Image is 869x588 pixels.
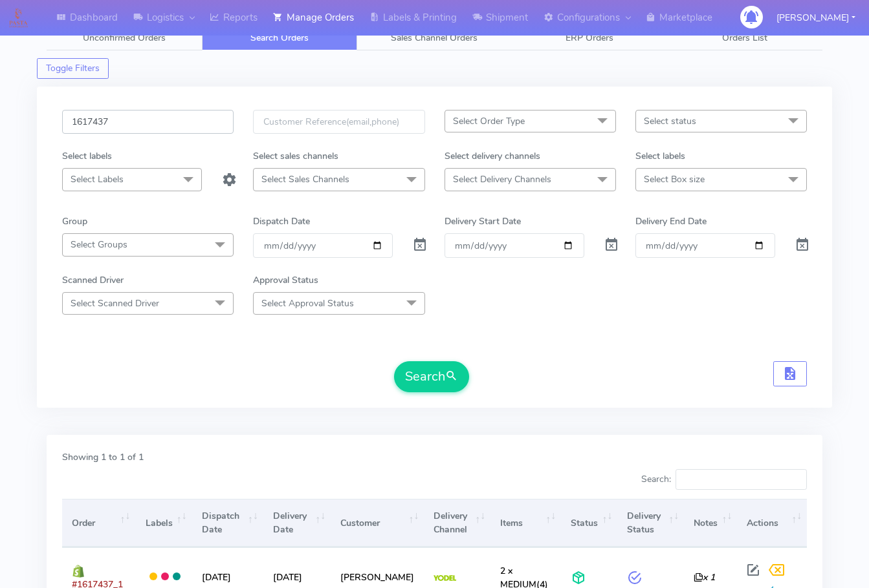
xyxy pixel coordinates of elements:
th: Status: activate to sort column ascending [561,499,617,547]
input: Customer Reference(email,phone) [253,110,424,134]
span: Select Box size [644,173,705,185]
span: Select Delivery Channels [453,173,551,185]
ul: Tabs [47,25,822,50]
input: Search: [676,469,807,490]
th: Labels: activate to sort column ascending [135,499,192,547]
label: Group [62,215,87,228]
span: Search Orders [250,32,309,44]
th: Actions: activate to sort column ascending [737,499,807,547]
label: Delivery End Date [635,215,707,228]
label: Select sales channels [253,149,338,163]
label: Select labels [62,149,112,163]
span: Select status [644,115,696,127]
img: shopify.png [72,565,85,578]
label: Select labels [635,149,685,163]
span: Orders List [722,32,767,44]
th: Delivery Status: activate to sort column ascending [617,499,684,547]
img: Yodel [434,575,456,582]
th: Delivery Channel: activate to sort column ascending [424,499,490,547]
span: Select Approval Status [261,297,354,310]
span: Select Order Type [453,115,525,127]
button: Toggle Filters [37,58,109,79]
button: Search [394,361,469,392]
th: Delivery Date: activate to sort column ascending [263,499,331,547]
i: x 1 [694,571,715,583]
span: Select Scanned Driver [71,297,159,310]
label: Search: [641,469,807,490]
th: Dispatch Date: activate to sort column ascending [192,499,263,547]
label: Dispatch Date [253,215,310,228]
span: Select Labels [71,173,124,185]
label: Showing 1 to 1 of 1 [62,450,144,464]
input: Order Id [62,110,234,134]
span: Sales Channel Orders [391,32,478,44]
label: Approval Status [253,273,318,287]
th: Order: activate to sort column ascending [62,499,135,547]
th: Customer: activate to sort column ascending [331,499,424,547]
span: Unconfirmed Orders [83,32,166,44]
span: ERP Orders [566,32,613,44]
th: Items: activate to sort column ascending [490,499,561,547]
span: Select Sales Channels [261,173,349,185]
th: Notes: activate to sort column ascending [684,499,737,547]
label: Delivery Start Date [445,215,521,228]
label: Select delivery channels [445,149,540,163]
button: [PERSON_NAME] [767,5,865,31]
span: Select Groups [71,238,127,251]
label: Scanned Driver [62,273,124,287]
